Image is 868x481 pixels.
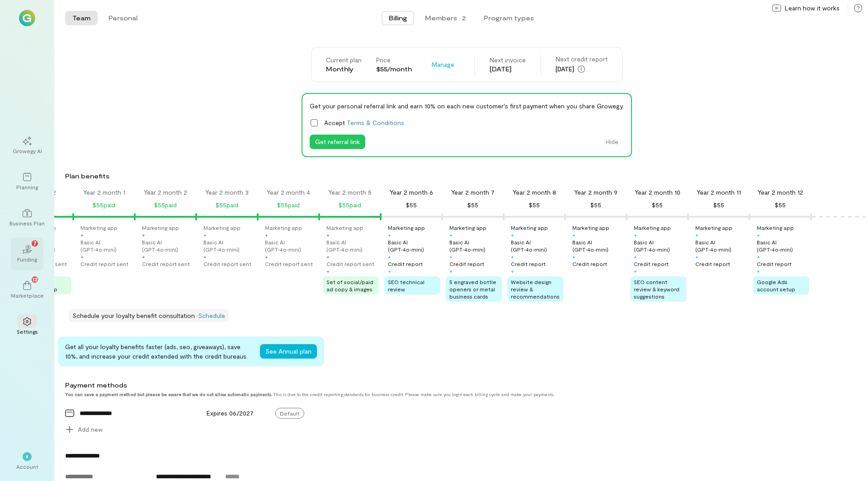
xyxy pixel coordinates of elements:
div: + [757,231,760,238]
div: $55 paid [154,200,177,210]
span: 13 [33,275,38,283]
div: Basic AI (GPT‑4o‑mini) [757,238,809,253]
a: Settings [11,310,43,342]
div: Marketing app [388,224,425,231]
div: Year 2 month 6 [390,188,433,197]
div: [DATE] [556,64,608,75]
div: + [572,231,576,238]
div: Credit report [572,260,607,267]
div: + [449,267,453,275]
div: Basic AI (GPT‑4o‑mini) [265,238,317,253]
div: Marketing app [695,224,732,231]
span: Set of social/paid ad copy & images [326,279,373,292]
div: Settings [17,328,38,335]
div: $55 paid [339,200,361,210]
div: Funding [17,256,37,263]
div: Basic AI (GPT‑4o‑mini) [142,238,194,253]
div: Get all your loyalty benefits faster (ads, seo, giveaways), save 10%, and increase your credit ex... [65,342,253,361]
div: + [265,231,268,238]
div: + [511,253,514,260]
button: Team [65,11,98,25]
span: Accept [324,118,404,127]
button: Billing [382,11,414,25]
div: Marketplace [11,292,44,299]
div: Growegy AI [13,147,42,154]
a: Marketplace [11,274,43,306]
span: Google Ads account setup [757,279,795,292]
div: Marketing app [326,224,363,231]
div: Next invoice [490,56,526,65]
div: Year 2 month 5 [328,188,372,197]
span: SEO technical review [388,279,425,292]
div: + [695,231,698,238]
div: Credit report sent [142,260,190,267]
a: Funding [11,238,43,270]
div: $55 [652,200,663,210]
div: Members · 2 [425,14,466,23]
div: + [142,231,145,238]
div: + [757,267,760,275]
a: Schedule [198,312,225,319]
div: Monthly [326,65,362,74]
span: SEO content review & keyword suggestions [634,279,679,299]
div: $55 paid [216,200,238,210]
span: Billing [389,14,407,23]
button: Personal [101,11,145,25]
div: + [203,253,207,260]
div: Credit report [511,260,546,267]
div: Year 2 month 1 [83,188,125,197]
div: Marketing app [203,224,241,231]
div: + [634,253,637,260]
div: Credit report [388,260,423,267]
div: $55/month [376,65,412,74]
span: Expires 06/2027 [207,409,254,417]
span: Add new [78,425,103,434]
div: Basic AI (GPT‑4o‑mini) [326,238,379,253]
div: $55 [529,200,540,210]
div: + [695,253,698,260]
div: $55 [406,200,417,210]
div: + [449,253,453,260]
span: Learn how it works [785,4,840,13]
span: Manage [432,60,454,69]
button: Hide [600,135,624,149]
div: + [511,267,514,275]
button: See Annual plan [260,344,317,359]
span: Website design review & recommendations [511,279,560,299]
span: 7 [33,239,37,247]
div: $55 paid [277,200,300,210]
a: Terms & Conditions [347,119,404,126]
div: Credit report sent [265,260,313,267]
div: Basic AI (GPT‑4o‑mini) [695,238,748,253]
div: This is due to the credit reporting standards for business credit. Please make sure you login eac... [65,392,784,397]
div: Year 2 month 9 [574,188,618,197]
div: Marketing app [142,224,179,231]
div: Marketing app [511,224,548,231]
div: $55 [590,200,601,210]
a: Growegy AI [11,129,43,162]
div: Year 2 month 7 [451,188,495,197]
strong: You can save a payment method but please be aware that we do not allow automatic payments. [65,392,272,397]
div: Payment methods [65,381,784,390]
div: Marketing app [757,224,794,231]
div: + [203,231,207,238]
a: Planning [11,165,43,198]
button: Manage [426,57,460,72]
button: Members · 2 [418,11,473,25]
div: Basic AI (GPT‑4o‑mini) [572,238,625,253]
a: Business Plan [11,201,43,234]
span: Schedule your loyalty benefit consultation · [72,312,198,319]
div: Year 2 month 10 [635,188,680,197]
div: Credit report sent [326,260,374,267]
div: + [388,231,391,238]
div: + [634,231,637,238]
div: *Account [11,445,43,477]
div: Get your personal referral link and earn 10% on each new customer's first payment when you share ... [310,101,624,111]
div: Next credit report [556,55,608,64]
div: + [80,231,84,238]
div: Basic AI (GPT‑4o‑mini) [634,238,686,253]
div: $55 paid [93,200,115,210]
div: + [326,267,330,275]
div: Year 2 month 12 [758,188,803,197]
